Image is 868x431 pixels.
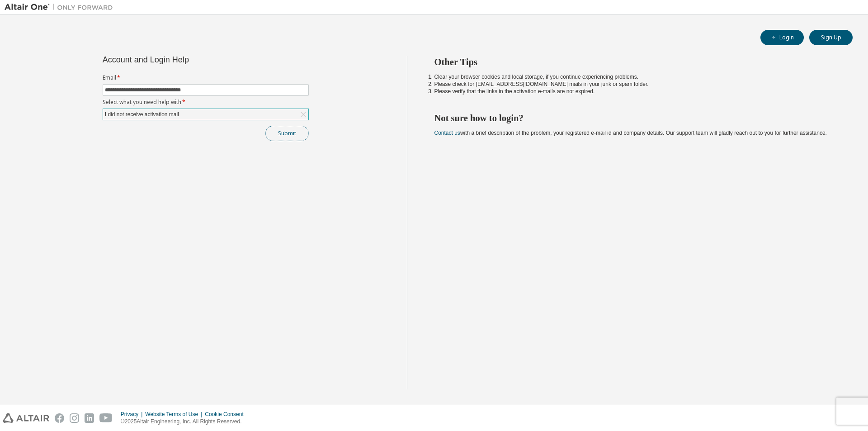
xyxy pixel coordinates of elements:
img: facebook.svg [55,413,64,423]
div: Privacy [121,411,145,418]
span: with a brief description of the problem, your registered e-mail id and company details. Our suppo... [434,130,827,136]
li: Clear your browser cookies and local storage, if you continue experiencing problems. [434,73,837,81]
img: altair_logo.svg [3,413,49,423]
label: Select what you need help with [103,99,309,106]
div: I did not receive activation mail [103,109,308,120]
h2: Not sure how to login? [434,112,837,124]
li: Please verify that the links in the activation e-mails are not expired. [434,88,837,95]
label: Email [103,74,309,81]
div: Account and Login Help [103,56,268,63]
img: Altair One [5,3,118,12]
p: © 2025 Altair Engineering, Inc. All Rights Reserved. [121,418,249,426]
h2: Other Tips [434,56,837,68]
button: Submit [265,126,309,141]
button: Sign Up [809,30,853,45]
li: Please check for [EMAIL_ADDRESS][DOMAIN_NAME] mails in your junk or spam folder. [434,81,837,88]
div: Cookie Consent [205,411,249,418]
div: I did not receive activation mail [104,109,180,119]
div: Website Terms of Use [145,411,205,418]
img: linkedin.svg [85,413,94,423]
img: instagram.svg [70,413,79,423]
a: Contact us [434,130,460,136]
img: youtube.svg [99,413,113,423]
button: Login [760,30,804,45]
